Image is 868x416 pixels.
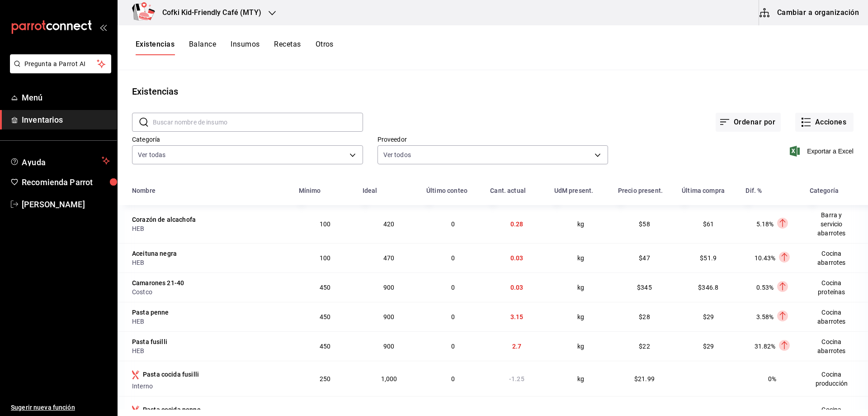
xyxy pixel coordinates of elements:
td: Cocina proteínas [804,273,868,302]
span: $47 [639,254,650,262]
a: Pregunta a Parrot AI [6,66,111,75]
span: 0 [451,254,455,262]
label: Proveedor [377,136,609,143]
span: Pregunta a Parrot AI [24,59,97,69]
div: navigation tabs [136,40,334,55]
span: 3.15 [510,313,524,320]
span: [PERSON_NAME] [22,198,110,210]
div: Pasta cocida penne [143,405,201,414]
button: Acciones [795,113,854,132]
div: UdM present. [554,187,594,194]
span: Ver todas [138,150,165,159]
button: Ordenar por [716,113,781,132]
span: 900 [383,313,394,320]
div: Última compra [682,187,725,194]
div: Corazón de alcachofa [132,215,196,224]
span: 420 [383,220,394,228]
div: Cant. actual [490,187,526,194]
td: Cocina producción [804,361,868,396]
span: Recomienda Parrot [22,176,110,188]
span: $51.9 [700,254,717,262]
span: 10.43% [755,254,776,262]
label: Categoría [132,136,363,143]
td: kg [549,273,613,302]
div: Dif. % [745,187,762,194]
td: kg [549,243,613,273]
td: Cocina abarrotes [804,331,868,361]
span: 100 [320,220,330,228]
div: Interno [132,382,288,391]
span: $58 [639,220,650,228]
span: Menú [22,91,110,104]
div: Nombre [132,187,156,194]
span: $29 [703,313,714,320]
input: Buscar nombre de insumo [153,113,363,131]
div: Costco [132,287,288,296]
button: open_drawer_menu [99,24,107,31]
div: Pasta cocida fusilli [143,370,199,379]
div: Ideal [363,187,377,194]
span: $61 [703,220,714,228]
td: Barra y servicio abarrotes [804,205,868,243]
span: -1.25 [509,375,524,383]
div: Aceituna negra [132,249,177,258]
span: 0.28 [510,220,524,228]
span: 450 [320,313,330,320]
div: Precio present. [618,187,663,194]
span: 0% [768,375,776,383]
div: Camarones 21-40 [132,278,184,287]
span: 5.18% [756,220,774,228]
span: $28 [639,313,650,320]
h3: Cofki Kid-Friendly Café (MTY) [155,7,261,18]
button: Pregunta a Parrot AI [10,54,111,73]
span: 0 [451,343,455,350]
span: 450 [320,343,330,350]
span: Ayuda [22,155,98,166]
span: 250 [320,375,330,383]
span: Sugerir nueva función [11,403,110,412]
span: 31.82% [755,343,776,350]
svg: Insumo producido [132,406,139,415]
div: Pasta penne [132,308,169,317]
div: Último conteo [426,187,467,194]
span: 0 [451,220,455,228]
span: 470 [383,254,394,262]
span: 0 [451,284,455,291]
button: Insumos [231,40,259,55]
div: HEB [132,317,288,326]
button: Balance [189,40,216,55]
span: 2.7 [512,343,521,350]
span: 3.58% [756,313,774,320]
span: 900 [383,343,394,350]
div: HEB [132,258,288,267]
span: $29 [703,343,714,350]
div: Pasta fusilli [132,337,167,346]
span: $21.99 [634,375,655,383]
span: $346.8 [698,284,718,291]
span: 900 [383,284,394,291]
span: 0.53% [756,284,774,291]
div: Mínimo [299,187,321,194]
svg: Insumo producido [132,370,139,379]
td: Cocina abarrotes [804,302,868,331]
span: $345 [637,284,652,291]
div: Existencias [132,85,178,98]
span: $22 [639,343,650,350]
button: Exportar a Excel [792,146,854,157]
span: 0 [451,375,455,383]
td: kg [549,331,613,361]
div: HEB [132,224,288,233]
span: Inventarios [22,114,110,126]
span: 450 [320,284,330,291]
div: Categoría [810,187,839,194]
button: Existencias [136,40,175,55]
span: 0.03 [510,254,524,262]
td: kg [549,205,613,243]
span: Ver todos [383,150,411,159]
td: Cocina abarrotes [804,243,868,273]
button: Recetas [274,40,301,55]
span: 100 [320,254,330,262]
span: 0 [451,313,455,320]
td: kg [549,302,613,331]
